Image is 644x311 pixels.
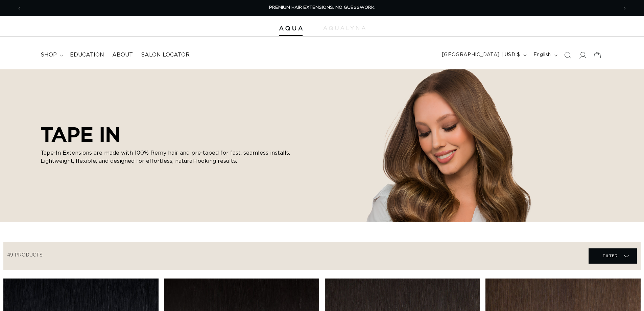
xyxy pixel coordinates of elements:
[589,248,637,264] summary: Filter
[323,26,365,30] img: aqualyna.com
[12,2,27,15] button: Previous announcement
[533,51,551,59] span: English
[438,49,529,62] button: [GEOGRAPHIC_DATA] | USD $
[70,51,104,59] span: Education
[37,47,66,63] summary: shop
[108,47,137,63] a: About
[41,123,297,146] h2: TAPE IN
[442,51,520,59] span: [GEOGRAPHIC_DATA] | USD $
[112,51,133,59] span: About
[279,26,303,31] img: Aqua Hair Extensions
[141,51,190,59] span: Salon Locator
[66,47,108,63] a: Education
[617,2,632,15] button: Next announcement
[529,49,560,62] button: English
[603,249,618,262] span: Filter
[560,48,575,63] summary: Search
[7,253,43,258] span: 49 products
[269,5,375,10] span: PREMIUM HAIR EXTENSIONS. NO GUESSWORK.
[41,149,297,165] p: Tape-In Extensions are made with 100% Remy hair and pre-taped for fast, seamless installs. Lightw...
[41,51,57,59] span: shop
[137,47,194,63] a: Salon Locator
